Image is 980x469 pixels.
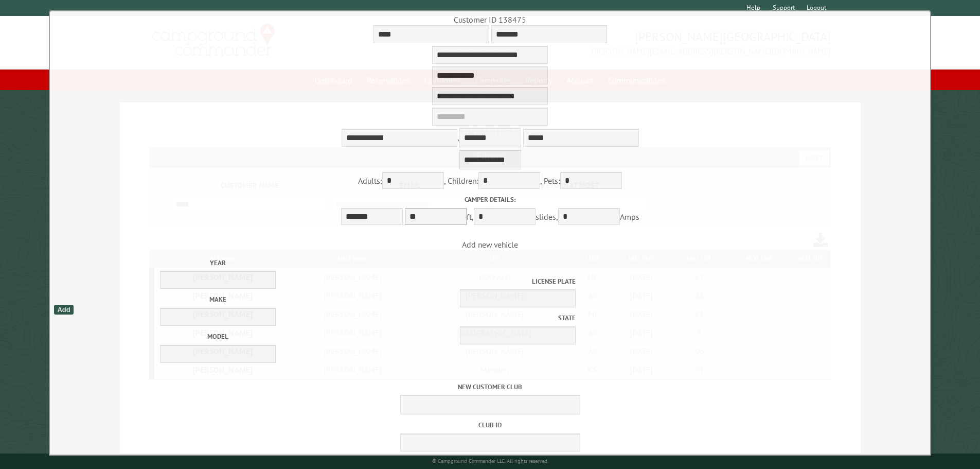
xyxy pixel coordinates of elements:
[340,276,576,286] label: License Plate
[52,172,928,192] div: Adults: , Children: , Pets:
[54,305,73,315] div: Add
[52,195,928,227] div: ft, slides, Amps
[52,239,928,370] span: Add new vehicle
[99,294,336,304] label: Make
[432,458,548,464] small: © Campground Commander LLC. All rights reserved.
[52,420,928,430] label: Club ID
[52,87,928,172] div: ,
[52,195,928,204] label: Camper details:
[340,313,576,323] label: State
[99,332,336,341] label: Model
[52,382,928,392] label: New customer club
[52,14,928,25] div: Customer ID 138475
[99,258,336,268] label: Year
